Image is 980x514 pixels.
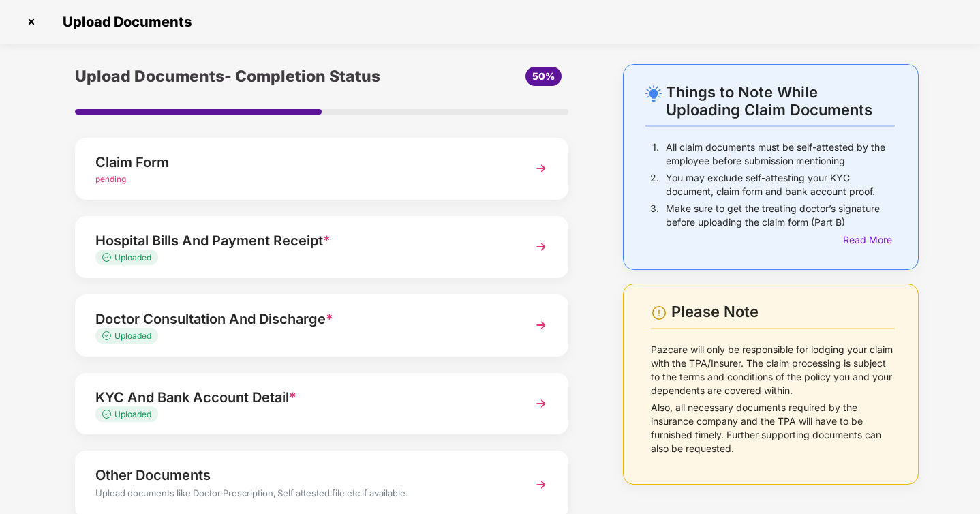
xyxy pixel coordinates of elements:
[645,85,662,102] img: svg+xml;base64,PHN2ZyB4bWxucz0iaHR0cDovL3d3dy53My5vcmcvMjAwMC9zdmciIHdpZHRoPSIyNC4wOTMiIGhlaWdodD...
[666,140,895,168] p: All claim documents must be self-attested by the employee before submission mentioning
[95,308,510,330] div: Doctor Consultation And Discharge
[666,171,895,198] p: You may exclude self-attesting your KYC document, claim form and bank account proof.
[49,14,198,30] span: Upload Documents
[95,151,510,173] div: Claim Form
[532,70,555,82] span: 50%
[95,486,510,504] div: Upload documents like Doctor Prescription, Self attested file etc if available.
[651,305,667,321] img: svg+xml;base64,PHN2ZyBpZD0iV2FybmluZ18tXzI0eDI0IiBkYXRhLW5hbWU9Ildhcm5pbmcgLSAyNHgyNCIgeG1sbnM9Im...
[529,235,553,259] img: svg+xml;base64,PHN2ZyBpZD0iTmV4dCIgeG1sbnM9Imh0dHA6Ly93d3cudzMub3JnLzIwMDAvc3ZnIiB3aWR0aD0iMzYiIG...
[95,464,510,486] div: Other Documents
[666,202,895,229] p: Make sure to get the treating doctor’s signature before uploading the claim form (Part B)
[651,401,895,455] p: Also, all necessary documents required by the insurance company and the TPA will have to be furni...
[95,387,510,408] div: KYC And Bank Account Detail
[650,202,659,229] p: 3.
[529,472,553,497] img: svg+xml;base64,PHN2ZyBpZD0iTmV4dCIgeG1sbnM9Imh0dHA6Ly93d3cudzMub3JnLzIwMDAvc3ZnIiB3aWR0aD0iMzYiIG...
[95,230,510,252] div: Hospital Bills And Payment Receipt
[650,171,659,198] p: 2.
[114,252,151,262] span: Uploaded
[843,232,895,247] div: Read More
[102,410,114,419] img: svg+xml;base64,PHN2ZyB4bWxucz0iaHR0cDovL3d3dy53My5vcmcvMjAwMC9zdmciIHdpZHRoPSIxMy4zMzMiIGhlaWdodD...
[20,11,42,33] img: svg+xml;base64,PHN2ZyBpZD0iQ3Jvc3MtMzJ4MzIiIHhtbG5zPSJodHRwOi8vd3d3LnczLm9yZy8yMDAwL3N2ZyIgd2lkdG...
[651,343,895,397] p: Pazcare will only be responsible for lodging your claim with the TPA/Insurer. The claim processin...
[652,140,659,168] p: 1.
[114,409,151,419] span: Uploaded
[529,313,553,337] img: svg+xml;base64,PHN2ZyBpZD0iTmV4dCIgeG1sbnM9Imh0dHA6Ly93d3cudzMub3JnLzIwMDAvc3ZnIiB3aWR0aD0iMzYiIG...
[95,174,126,184] span: pending
[102,331,114,340] img: svg+xml;base64,PHN2ZyB4bWxucz0iaHR0cDovL3d3dy53My5vcmcvMjAwMC9zdmciIHdpZHRoPSIxMy4zMzMiIGhlaWdodD...
[75,64,404,89] div: Upload Documents- Completion Status
[102,253,114,262] img: svg+xml;base64,PHN2ZyB4bWxucz0iaHR0cDovL3d3dy53My5vcmcvMjAwMC9zdmciIHdpZHRoPSIxMy4zMzMiIGhlaWdodD...
[671,303,895,321] div: Please Note
[666,83,895,119] div: Things to Note While Uploading Claim Documents
[114,331,151,341] span: Uploaded
[529,156,553,181] img: svg+xml;base64,PHN2ZyBpZD0iTmV4dCIgeG1sbnM9Imh0dHA6Ly93d3cudzMub3JnLzIwMDAvc3ZnIiB3aWR0aD0iMzYiIG...
[529,391,553,416] img: svg+xml;base64,PHN2ZyBpZD0iTmV4dCIgeG1sbnM9Imh0dHA6Ly93d3cudzMub3JnLzIwMDAvc3ZnIiB3aWR0aD0iMzYiIG...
